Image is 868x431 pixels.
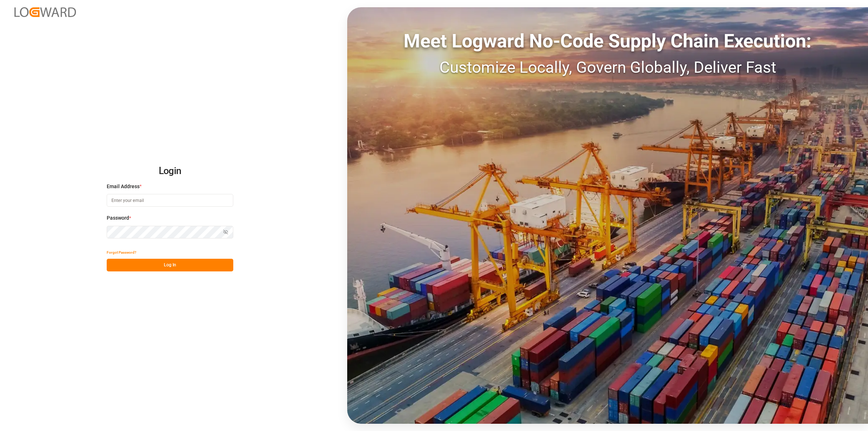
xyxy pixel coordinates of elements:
img: Logward_new_orange.png [14,7,76,17]
span: Email Address [107,183,140,190]
button: Forgot Password? [107,246,136,259]
div: Customize Locally, Govern Globally, Deliver Fast [347,55,868,79]
div: Meet Logward No-Code Supply Chain Execution: [347,27,868,55]
h2: Login [107,160,233,183]
button: Log In [107,259,233,271]
input: Enter your email [107,194,233,207]
span: Password [107,214,129,222]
